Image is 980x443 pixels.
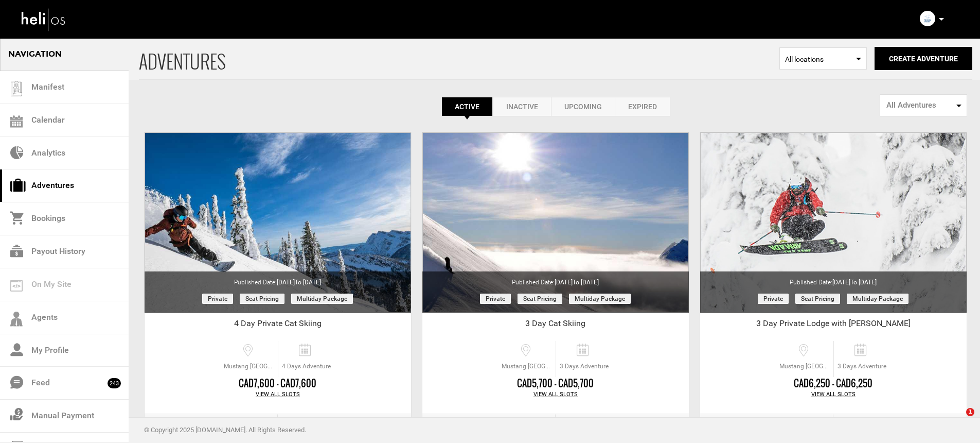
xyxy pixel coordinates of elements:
span: Multiday package [847,294,908,304]
span: All locations [785,54,861,64]
span: Mustang [GEOGRAPHIC_DATA], [GEOGRAPHIC_DATA], [GEOGRAPHIC_DATA], [GEOGRAPHIC_DATA], [GEOGRAPHIC_D... [499,362,556,371]
a: Expired [615,97,670,116]
img: heli-logo [21,6,67,33]
div: CAD5,700 - CAD5,700 [422,377,689,390]
div: Published Date: [145,271,411,287]
span: 243 [108,378,121,388]
span: All Adventures [886,100,954,111]
button: All Adventures [880,94,967,116]
a: View Bookings [833,414,967,439]
a: Upcoming [551,97,615,116]
a: View Bookings [556,414,689,439]
img: calendar.svg [10,115,23,128]
span: to [DATE] [573,279,599,286]
span: Seat Pricing [795,294,840,304]
a: Edit Adventure [700,414,833,439]
div: 3 Day Cat Skiing [422,318,689,333]
span: ADVENTURES [139,38,779,79]
a: Active [441,97,493,116]
img: img_0ff4e6702feb5b161957f2ea789f15f4.png [920,11,935,26]
iframe: Intercom live chat [945,408,970,433]
button: Create Adventure [875,47,972,70]
div: View All Slots [145,390,411,399]
span: 3 Days Adventure [556,362,612,371]
div: CAD7,600 - CAD7,600 [145,377,411,390]
span: 3 Days Adventure [834,362,890,371]
div: View All Slots [700,390,967,399]
span: Multiday package [291,294,353,304]
img: guest-list.svg [9,81,24,96]
span: Private [202,294,233,304]
span: to [DATE] [850,279,877,286]
span: Seat Pricing [518,294,562,304]
span: 1 [966,408,974,416]
div: 3 Day Private Lodge with [PERSON_NAME] [700,318,967,333]
img: agents-icon.svg [10,312,23,327]
span: Multiday package [569,294,631,304]
span: Seat Pricing [240,294,284,304]
div: Published Date: [422,271,689,287]
span: Mustang [GEOGRAPHIC_DATA], [GEOGRAPHIC_DATA], [GEOGRAPHIC_DATA], [GEOGRAPHIC_DATA], [GEOGRAPHIC_D... [221,362,278,371]
div: CAD6,250 - CAD6,250 [700,377,967,390]
a: Edit Adventure [422,414,556,439]
span: Select box activate [779,47,867,70]
a: View Bookings [278,414,411,439]
span: [DATE] [277,279,321,286]
span: 4 Days Adventure [278,362,334,371]
span: to [DATE] [295,279,321,286]
div: Published Date: [700,271,967,287]
span: Mustang [GEOGRAPHIC_DATA], [GEOGRAPHIC_DATA], [GEOGRAPHIC_DATA], [GEOGRAPHIC_DATA], [GEOGRAPHIC_D... [777,362,833,371]
span: [DATE] [555,279,599,286]
span: Private [758,294,789,304]
span: [DATE] [832,279,877,286]
a: Edit Adventure [145,414,278,439]
div: 4 Day Private Cat Skiing [145,318,411,333]
a: Inactive [493,97,551,116]
img: on_my_site.svg [10,280,23,292]
div: View All Slots [422,390,689,399]
span: Private [480,294,511,304]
